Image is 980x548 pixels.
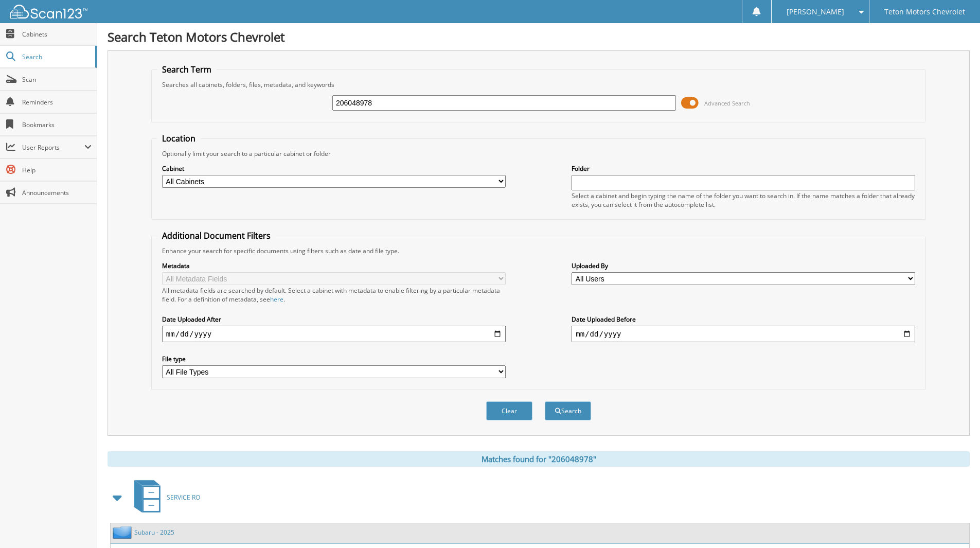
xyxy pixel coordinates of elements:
div: Matches found for "206048978" [108,451,970,467]
div: Select a cabinet and begin typing the name of the folder you want to search in. If the name match... [572,191,915,209]
a: SERVICE RO [128,477,200,518]
span: [PERSON_NAME] [787,9,844,15]
div: Searches all cabinets, folders, files, metadata, and keywords [157,80,920,89]
iframe: Chat Widget [929,499,980,548]
label: Folder [572,164,915,173]
input: start [162,326,506,342]
span: Scan [22,75,92,84]
label: Date Uploaded After [162,315,506,324]
legend: Search Term [157,64,217,75]
label: Date Uploaded Before [572,315,915,324]
span: Advanced Search [704,99,750,107]
span: SERVICE RO [167,493,200,502]
img: folder2.png [113,526,134,539]
button: Search [545,401,591,420]
label: Metadata [162,261,506,270]
h1: Search Teton Motors Chevrolet [108,28,970,45]
div: Optionally limit your search to a particular cabinet or folder [157,149,920,158]
span: Search [22,52,90,61]
span: Bookmarks [22,120,92,129]
span: Help [22,166,92,174]
img: scan123-logo-white.svg [10,5,87,19]
a: here [270,295,283,304]
label: Cabinet [162,164,506,173]
div: All metadata fields are searched by default. Select a cabinet with metadata to enable filtering b... [162,286,506,304]
a: Subaru - 2025 [134,528,174,537]
label: Uploaded By [572,261,915,270]
span: User Reports [22,143,84,152]
label: File type [162,355,506,363]
input: end [572,326,915,342]
span: Announcements [22,188,92,197]
div: Enhance your search for specific documents using filters such as date and file type. [157,246,920,255]
span: Cabinets [22,30,92,39]
span: Reminders [22,98,92,107]
legend: Additional Document Filters [157,230,276,241]
button: Clear [486,401,532,420]
span: Teton Motors Chevrolet [884,9,965,15]
legend: Location [157,133,201,144]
